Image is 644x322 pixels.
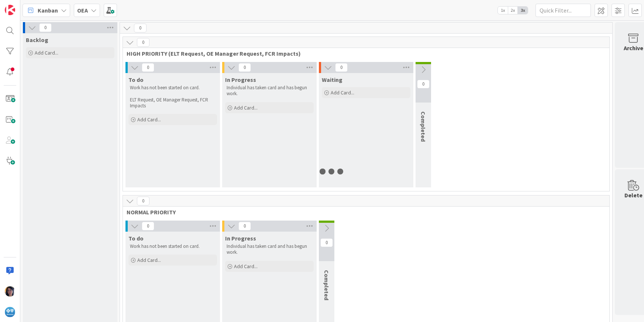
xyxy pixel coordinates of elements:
span: To do [128,76,144,83]
img: avatar [5,307,15,317]
p: Individual has taken card and has begun work. [227,85,312,97]
span: HIGH PRIORITY (ELT Request, OE Manager Request, FCR Impacts) [127,50,600,57]
span: 0 [238,63,251,72]
span: Waiting [322,76,342,83]
span: Add Card... [234,104,258,111]
span: In Progress [225,235,256,242]
span: Add Card... [137,257,161,263]
span: 1x [498,7,508,14]
span: Add Card... [137,116,161,123]
span: 0 [142,63,154,72]
div: Archive [624,44,643,52]
input: Quick Filter... [535,4,591,17]
span: 0 [335,63,348,72]
span: 0 [142,222,154,231]
span: Add Card... [234,263,258,270]
b: OEA [77,7,88,14]
div: Delete [624,191,643,200]
span: 3x [518,7,528,14]
span: 0 [417,80,430,89]
span: Completed [420,111,427,142]
img: Visit kanbanzone.com [5,5,15,15]
p: Work has not been started on card. [130,243,216,249]
span: Add Card... [35,49,58,56]
span: In Progress [225,76,256,83]
span: 0 [39,23,52,32]
span: Kanban [38,6,58,15]
span: 2x [508,7,518,14]
p: Work has not been started on card. [130,85,216,91]
span: Completed [323,270,330,300]
p: Individual has taken card and has begun work. [227,243,312,256]
p: ELT Request, OE Manager Request, FCR Impacts [130,97,216,109]
span: 0 [238,222,251,231]
span: 0 [137,197,149,205]
span: To do [128,235,144,242]
span: 0 [137,38,149,47]
span: NORMAL PRIORITY [127,208,600,216]
img: TC [5,286,15,297]
span: 0 [320,238,333,247]
span: Backlog [26,36,48,44]
span: Add Card... [331,89,354,96]
span: 0 [134,24,147,32]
